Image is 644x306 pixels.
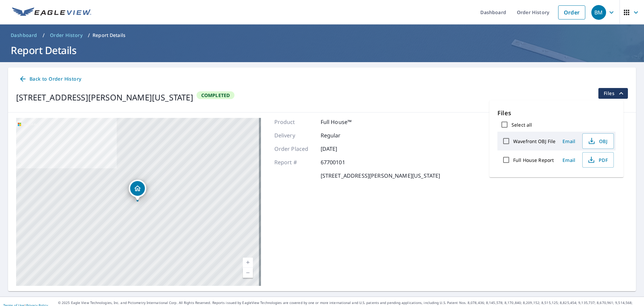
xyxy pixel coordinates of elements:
div: BM [591,5,606,20]
li: / [88,31,90,39]
span: Completed [197,92,234,98]
li: / [43,31,45,39]
button: filesDropdownBtn-67700101 [598,88,628,99]
span: Dashboard [11,32,37,39]
label: Full House Report [513,157,554,163]
p: [DATE] [321,145,361,153]
p: Files [497,108,615,118]
a: Dashboard [8,30,40,41]
span: PDF [587,156,608,164]
button: Email [558,136,580,146]
h1: Report Details [8,43,636,57]
span: OBJ [587,137,608,145]
p: Regular [321,131,361,139]
a: Current Level 17, Zoom In [243,258,253,268]
button: OBJ [582,133,614,149]
span: Email [561,157,577,163]
nav: breadcrumb [8,30,636,41]
label: Select all [512,122,532,128]
button: Email [558,155,580,165]
p: Report # [274,158,315,166]
p: Order Placed [274,145,315,153]
p: 67700101 [321,158,361,166]
span: Order History [50,32,83,39]
p: Delivery [274,131,315,139]
span: Files [604,89,625,97]
a: Order [558,5,585,19]
a: Back to Order History [16,73,84,85]
span: Back to Order History [19,75,81,83]
p: Product [274,118,315,126]
label: Wavefront OBJ File [513,138,555,144]
button: PDF [582,152,614,168]
div: [STREET_ADDRESS][PERSON_NAME][US_STATE] [16,91,193,103]
p: Full House™ [321,118,361,126]
div: Dropped pin, building 1, Residential property, 9817 Ritter Rd Oklahoma City, OK 73162 [129,180,146,201]
a: Current Level 17, Zoom Out [243,268,253,278]
p: [STREET_ADDRESS][PERSON_NAME][US_STATE] [321,172,440,180]
img: EV Logo [12,7,91,17]
p: Report Details [93,32,125,39]
span: Email [561,138,577,144]
a: Order History [47,30,85,41]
